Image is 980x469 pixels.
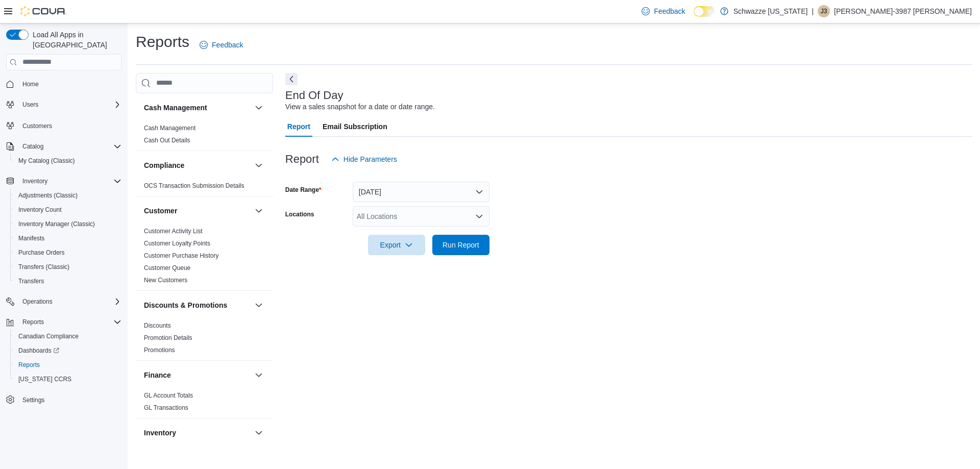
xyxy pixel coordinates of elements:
span: Inventory Count [18,206,62,214]
button: Reports [18,316,48,328]
span: Adjustments (Classic) [14,189,121,202]
a: New Customers [144,277,187,284]
a: Cash Management [144,125,195,132]
a: Transfers (Classic) [14,261,73,273]
div: Cash Management [136,122,273,151]
a: [US_STATE] CCRS [14,373,76,385]
button: [DATE] [353,182,489,202]
button: Users [2,97,126,112]
div: Jodi-3987 Jansen [818,5,830,17]
button: Manifests [10,231,126,245]
label: Locations [285,210,314,218]
a: Customer Loyalty Points [144,240,210,247]
span: Manifests [14,232,121,244]
h3: Finance [144,370,171,380]
button: Customer [253,205,265,217]
span: Purchase Orders [14,246,121,259]
button: Finance [144,370,251,380]
button: Catalog [2,139,126,154]
a: Customers [18,120,56,132]
button: Inventory [144,428,251,438]
button: Inventory Manager (Classic) [10,217,126,231]
button: Open list of options [475,212,483,220]
div: Finance [136,389,273,418]
p: [PERSON_NAME]-3987 [PERSON_NAME] [834,5,972,17]
span: Cash Management [144,124,195,132]
a: GL Transactions [144,404,188,411]
div: Customer [136,225,273,290]
a: Cash Out Details [144,137,190,144]
span: Users [22,101,38,109]
a: Inventory Count [14,204,66,216]
button: Customer [144,206,251,216]
span: Feedback [654,6,685,16]
button: Discounts & Promotions [253,299,265,311]
span: Inventory Count [14,204,121,216]
div: Discounts & Promotions [136,319,273,360]
span: New Customers [144,276,187,284]
span: Cash Out Details [144,136,190,144]
span: Inventory Manager (Classic) [14,218,121,230]
span: My Catalog (Classic) [18,157,75,165]
a: Settings [18,394,48,406]
span: Canadian Compliance [18,332,79,340]
span: Promotions [144,346,175,354]
button: Run Report [432,235,489,255]
button: Inventory [253,427,265,439]
button: Operations [2,294,126,309]
a: Purchase Orders [14,246,69,259]
span: Customer Activity List [144,227,203,235]
a: My Catalog (Classic) [14,155,79,167]
a: Manifests [14,232,48,244]
span: Reports [22,318,44,326]
a: Customer Activity List [144,228,203,235]
span: Transfers (Classic) [18,263,69,271]
span: Inventory [22,177,47,185]
button: Finance [253,369,265,381]
span: Reports [14,359,121,371]
span: GL Transactions [144,404,188,412]
button: Catalog [18,140,47,153]
button: [US_STATE] CCRS [10,372,126,386]
span: Inventory [18,175,121,187]
span: Reports [18,361,40,369]
a: Transfers [14,275,48,287]
h3: Report [285,153,319,165]
a: Canadian Compliance [14,330,83,342]
button: Transfers [10,274,126,288]
span: Transfers [14,275,121,287]
span: Dashboards [14,344,121,357]
span: OCS Transaction Submission Details [144,182,244,190]
span: Feedback [212,40,243,50]
button: Export [368,235,425,255]
span: Transfers (Classic) [14,261,121,273]
button: Cash Management [144,103,251,113]
span: Settings [22,396,44,404]
a: Feedback [195,35,247,55]
button: Settings [2,392,126,407]
button: Next [285,73,298,85]
a: Adjustments (Classic) [14,189,82,202]
button: Operations [18,295,57,308]
button: Reports [10,358,126,372]
input: Dark Mode [694,6,715,17]
p: Schwazze [US_STATE] [733,5,808,17]
span: Load All Apps in [GEOGRAPHIC_DATA] [29,30,121,50]
span: Home [22,80,39,88]
span: Adjustments (Classic) [18,191,78,200]
a: Customer Queue [144,264,190,271]
a: Feedback [638,1,689,21]
span: Email Subscription [323,116,387,137]
button: Purchase Orders [10,245,126,260]
h3: End Of Day [285,89,344,102]
a: Discounts [144,322,171,329]
button: Users [18,98,42,111]
a: Promotion Details [144,334,192,341]
span: Users [18,98,121,111]
a: Home [18,78,43,90]
a: GL Account Totals [144,392,193,399]
button: Hide Parameters [327,149,401,169]
img: Cova [20,6,66,16]
span: Report [287,116,310,137]
span: My Catalog (Classic) [14,155,121,167]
